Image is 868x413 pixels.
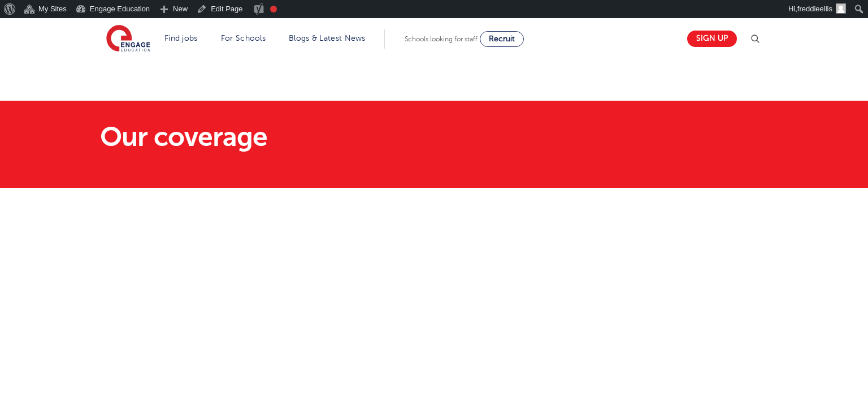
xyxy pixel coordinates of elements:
[687,31,737,47] a: Sign up
[270,6,277,12] div: Focus keyphrase not set
[164,34,198,42] a: Find jobs
[489,35,515,43] span: Recruit
[289,34,366,42] a: Blogs & Latest News
[221,34,266,42] a: For Schools
[797,5,832,13] span: freddieellis
[106,25,150,53] img: Engage Education
[405,35,478,43] span: Schools looking for staff
[100,123,540,150] h1: Our coverage
[480,31,524,47] a: Recruit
